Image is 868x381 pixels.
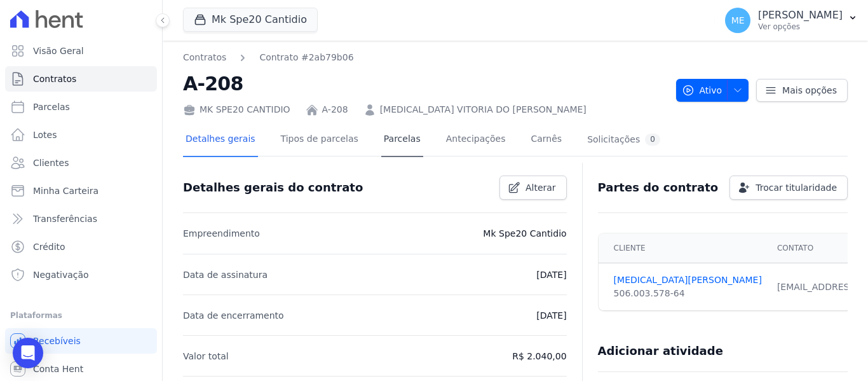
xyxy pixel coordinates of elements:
p: R$ 2.040,00 [512,349,566,364]
span: Mais opções [782,84,837,97]
span: Conta Hent [33,363,83,375]
span: ME [731,16,745,25]
a: A-208 [322,103,348,116]
h3: Adicionar atividade [598,343,723,359]
a: Contratos [5,66,157,92]
span: Minha Carteira [33,184,98,197]
p: Ver opções [758,22,843,32]
nav: Breadcrumb [183,51,666,64]
a: Recebíveis [5,328,157,354]
a: Tipos de parcelas [278,123,361,157]
a: Solicitações0 [585,123,663,157]
h3: Detalhes gerais do contrato [183,180,363,195]
span: Trocar titularidade [756,181,837,194]
span: Alterar [526,181,556,194]
a: Carnês [528,123,564,157]
a: Contrato #2ab79b06 [259,51,353,64]
span: Parcelas [33,100,70,113]
a: Visão Geral [5,38,157,64]
span: Ativo [682,79,722,102]
div: 0 [645,134,660,146]
p: Valor total [183,349,229,364]
span: Crédito [33,240,65,253]
a: Parcelas [5,94,157,120]
div: Plataformas [10,308,152,323]
span: Lotes [33,128,57,141]
a: [MEDICAL_DATA][PERSON_NAME] [614,274,762,287]
th: Cliente [599,233,770,263]
a: Parcelas [381,123,423,157]
p: Empreendimento [183,226,260,241]
p: [DATE] [536,267,566,282]
a: Trocar titularidade [729,176,848,200]
a: Clientes [5,150,157,176]
a: Lotes [5,122,157,148]
div: 506.003.578-64 [614,287,762,300]
a: Minha Carteira [5,178,157,204]
a: Mais opções [756,79,848,102]
button: Ativo [676,79,749,102]
span: Recebíveis [33,335,81,347]
h3: Partes do contrato [598,180,719,195]
span: Visão Geral [33,45,84,57]
div: Solicitações [587,134,660,146]
p: Data de encerramento [183,308,284,323]
p: Mk Spe20 Cantidio [483,226,566,241]
span: Negativação [33,268,89,281]
p: [DATE] [536,308,566,323]
button: Mk Spe20 Cantidio [183,8,318,32]
p: [PERSON_NAME] [758,9,843,22]
button: ME [PERSON_NAME] Ver opções [715,3,868,38]
a: Crédito [5,234,157,260]
a: [MEDICAL_DATA] VITORIA DO [PERSON_NAME] [380,103,587,116]
div: Open Intercom Messenger [13,338,43,368]
span: Transferências [33,212,97,225]
p: Data de assinatura [183,267,268,282]
a: Detalhes gerais [183,123,258,157]
span: Clientes [33,156,69,169]
div: MK SPE20 CANTIDIO [183,103,290,116]
a: Contratos [183,51,226,64]
span: Contratos [33,73,76,85]
nav: Breadcrumb [183,51,354,64]
a: Negativação [5,262,157,287]
h2: A-208 [183,69,666,98]
a: Antecipações [444,123,508,157]
a: Transferências [5,206,157,232]
a: Alterar [499,176,567,200]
